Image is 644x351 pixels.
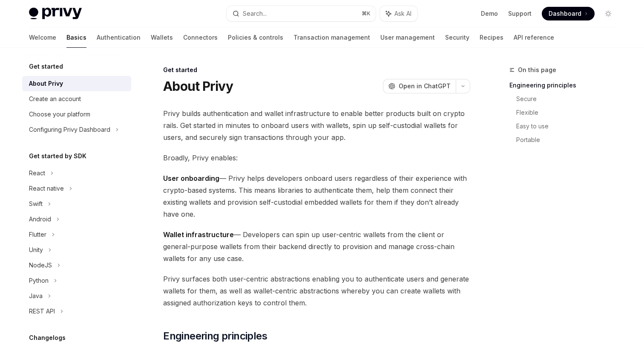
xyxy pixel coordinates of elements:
[97,27,141,48] a: Authentication
[163,66,470,74] div: Get started
[601,7,615,20] button: Toggle dark mode
[22,76,131,91] a: About Privy
[29,125,110,135] div: Configuring Privy Dashboard
[516,119,622,133] a: Easy to use
[163,174,219,183] strong: User onboarding
[29,151,86,161] h5: Get started by SDK
[29,183,64,194] div: React native
[380,27,435,48] a: User management
[163,229,470,264] span: — Developers can spin up user-centric wallets from the client or general-purpose wallets from the...
[163,230,234,239] strong: Wallet infrastructure
[516,106,622,119] a: Flexible
[542,7,595,20] a: Dashboard
[514,27,554,48] a: API reference
[399,82,451,90] span: Open in ChatGPT
[22,91,131,107] a: Create an account
[481,9,498,18] a: Demo
[29,8,82,20] img: light logo
[29,245,43,255] div: Unity
[380,6,417,21] button: Ask AI
[29,276,49,286] div: Python
[163,78,233,94] h1: About Privy
[29,260,52,270] div: NodeJS
[243,9,267,19] div: Search...
[29,109,90,119] div: Choose your platform
[516,92,622,106] a: Secure
[293,27,370,48] a: Transaction management
[445,27,469,48] a: Security
[518,65,556,75] span: On this page
[508,9,532,18] a: Support
[29,214,51,224] div: Android
[29,94,81,104] div: Create an account
[480,27,503,48] a: Recipes
[163,107,470,143] span: Privy builds authentication and wallet infrastructure to enable better products built on crypto r...
[509,78,622,92] a: Engineering principles
[22,107,131,122] a: Choose your platform
[29,306,55,316] div: REST API
[227,6,376,21] button: Search...⌘K
[66,27,86,48] a: Basics
[362,10,371,17] span: ⌘ K
[549,9,581,18] span: Dashboard
[383,79,456,93] button: Open in ChatGPT
[29,333,66,343] h5: Changelogs
[29,168,45,178] div: React
[163,329,267,343] span: Engineering principles
[29,229,46,240] div: Flutter
[29,61,63,72] h5: Get started
[163,152,470,164] span: Broadly, Privy enables:
[516,133,622,147] a: Portable
[163,273,470,309] span: Privy surfaces both user-centric abstractions enabling you to authenticate users and generate wal...
[183,27,218,48] a: Connectors
[29,78,63,89] div: About Privy
[163,172,470,220] span: — Privy helps developers onboard users regardless of their experience with crypto-based systems. ...
[151,27,173,48] a: Wallets
[29,291,43,301] div: Java
[29,199,43,209] div: Swift
[228,27,283,48] a: Policies & controls
[394,9,411,18] span: Ask AI
[29,27,56,48] a: Welcome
